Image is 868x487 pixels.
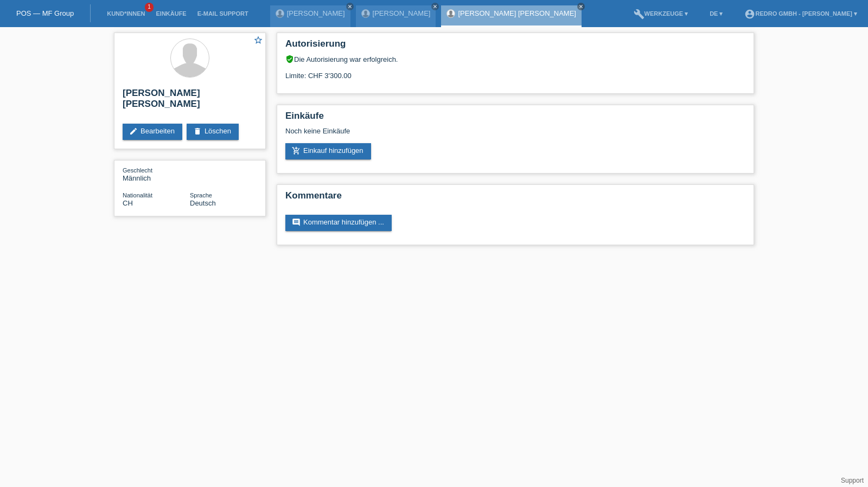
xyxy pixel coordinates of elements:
a: Support [841,477,864,484]
span: Deutsch [190,199,216,207]
h2: [PERSON_NAME] [PERSON_NAME] [123,88,257,115]
a: Einkäufe [150,10,192,17]
i: build [634,9,644,20]
a: star_border [253,35,263,47]
span: 1 [145,3,154,12]
a: close [431,3,439,10]
span: Sprache [190,192,212,198]
span: Nationalität [123,192,152,198]
i: close [347,4,353,9]
a: close [577,3,585,10]
i: star_border [253,35,263,45]
h2: Einkäufe [285,111,745,127]
i: edit [129,127,138,136]
h2: Autorisierung [285,39,745,55]
span: Schweiz [123,199,133,207]
i: verified_user [285,55,294,63]
i: close [578,4,584,9]
div: Männlich [123,166,190,182]
a: DE ▾ [704,10,728,17]
i: add_shopping_cart [292,146,301,155]
a: editBearbeiten [123,124,182,140]
a: POS — MF Group [16,9,74,17]
a: deleteLöschen [187,124,239,140]
a: Kund*innen [101,10,150,17]
a: buildWerkzeuge ▾ [628,10,694,17]
a: commentKommentar hinzufügen ... [285,215,392,231]
i: close [432,4,438,9]
a: [PERSON_NAME] [PERSON_NAME] [458,9,576,17]
a: [PERSON_NAME] [373,9,431,17]
div: Die Autorisierung war erfolgreich. [285,55,745,63]
a: add_shopping_cartEinkauf hinzufügen [285,143,371,159]
a: E-Mail Support [192,10,254,17]
h2: Kommentare [285,190,745,207]
a: [PERSON_NAME] [287,9,345,17]
div: Noch keine Einkäufe [285,127,745,143]
i: delete [193,127,202,136]
i: comment [292,218,301,227]
span: Geschlecht [123,167,152,174]
i: account_circle [744,9,755,20]
a: close [346,3,354,10]
div: Limite: CHF 3'300.00 [285,63,745,80]
a: account_circleRedro GmbH - [PERSON_NAME] ▾ [739,10,863,17]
